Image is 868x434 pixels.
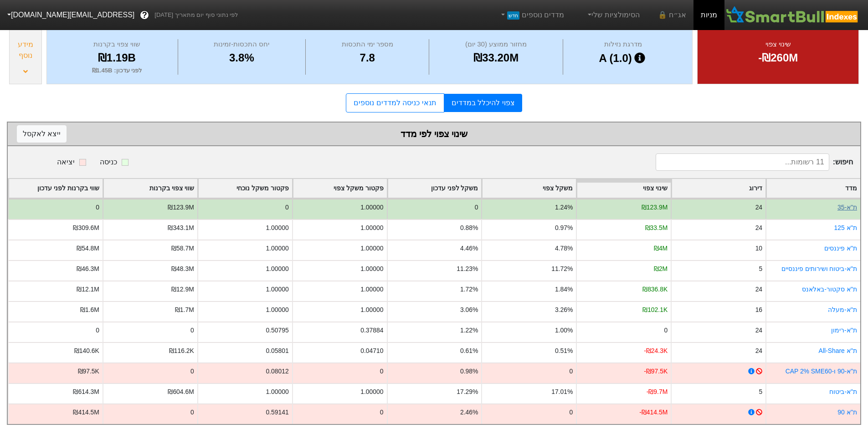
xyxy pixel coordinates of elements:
[168,387,194,397] div: ₪604.6M
[103,179,197,198] div: Toggle SortBy
[555,223,573,233] div: 0.97%
[293,179,387,198] div: Toggle SortBy
[431,39,560,50] div: מחזור ממוצע (30 יום)
[555,285,573,294] div: 1.84%
[766,179,860,198] div: Toggle SortBy
[58,66,175,75] div: לפני עדכון : ₪1.45B
[639,408,668,417] div: -₪414.5M
[656,153,853,171] span: חיפוש :
[642,285,668,294] div: ₪836.8K
[360,264,383,274] div: 1.00000
[709,39,847,50] div: שינוי צפוי
[755,326,762,335] div: 24
[266,346,288,356] div: 0.05801
[819,347,857,354] a: ת''א All-Share
[555,346,573,356] div: 0.51%
[482,179,576,198] div: Toggle SortBy
[551,387,573,397] div: 17.01%
[460,346,478,356] div: 0.61%
[266,305,288,315] div: 1.00000
[672,179,765,198] div: Toggle SortBy
[190,326,194,335] div: 0
[555,326,573,335] div: 1.00%
[834,224,857,231] a: ת''א 125
[17,125,67,143] button: ייצא לאקסל
[175,305,194,315] div: ₪1.7M
[360,305,383,315] div: 1.00000
[555,244,573,253] div: 4.78%
[360,387,383,397] div: 1.00000
[460,367,478,376] div: 0.98%
[57,157,75,168] div: יציאה
[77,285,99,294] div: ₪12.1M
[837,408,857,416] a: ת''א 90
[285,203,289,212] div: 0
[656,153,829,171] input: 11 רשומות...
[460,223,478,233] div: 0.88%
[100,157,117,168] div: כניסה
[495,6,568,24] a: מדדים נוספיםחדש
[266,264,288,274] div: 1.00000
[180,39,303,50] div: יחס התכסות-זמינות
[266,285,288,294] div: 1.00000
[17,127,851,141] div: שינוי צפוי לפי מדד
[73,408,99,417] div: ₪414.5M
[266,387,288,397] div: 1.00000
[837,204,857,211] a: ת"א-35
[755,244,762,253] div: 10
[577,179,671,198] div: Toggle SortBy
[475,203,478,212] div: 0
[266,367,288,376] div: 0.08012
[266,408,288,417] div: 0.59141
[380,408,384,417] div: 0
[58,39,175,50] div: שווי צפוי בקרנות
[460,326,478,335] div: 1.22%
[77,244,99,253] div: ₪54.8M
[724,6,861,24] img: SmartBull
[266,326,288,335] div: 0.50795
[12,39,39,61] div: מידע נוסף
[781,265,857,272] a: ת"א-ביטוח ושירותים פיננסיים
[80,305,99,315] div: ₪1.6M
[647,387,668,397] div: -₪9.7M
[645,223,668,233] div: ₪33.5M
[444,94,522,112] a: צפוי להיכלל במדדים
[58,50,175,66] div: ₪1.19B
[802,286,857,293] a: ת''א סקטור-באלאנס
[565,39,681,50] div: מדרגת נזילות
[570,367,573,376] div: 0
[74,346,99,356] div: ₪140.6K
[360,244,383,253] div: 1.00000
[308,39,426,50] div: מספר ימי התכסות
[555,203,573,212] div: 1.24%
[360,203,383,212] div: 1.00000
[9,179,103,198] div: Toggle SortBy
[171,264,194,274] div: ₪48.3M
[460,285,478,294] div: 1.72%
[266,223,288,233] div: 1.00000
[755,223,762,233] div: 24
[360,285,383,294] div: 1.00000
[388,179,482,198] div: Toggle SortBy
[266,244,288,253] div: 1.00000
[642,203,668,212] div: ₪123.9M
[457,264,478,274] div: 11.23%
[759,264,762,274] div: 5
[555,305,573,315] div: 3.26%
[582,6,643,24] a: הסימולציות שלי
[570,408,573,417] div: 0
[786,368,857,375] a: ת"א-90 ו-CAP 2% SME60
[78,367,99,376] div: ₪97.5K
[654,244,668,253] div: ₪4M
[755,305,762,315] div: 16
[755,346,762,356] div: 24
[551,264,573,274] div: 11.72%
[171,285,194,294] div: ₪12.9M
[654,264,668,274] div: ₪2M
[168,203,194,212] div: ₪123.9M
[171,244,194,253] div: ₪58.7M
[73,387,99,397] div: ₪614.3M
[360,223,383,233] div: 1.00000
[755,203,762,212] div: 24
[73,223,99,233] div: ₪309.6M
